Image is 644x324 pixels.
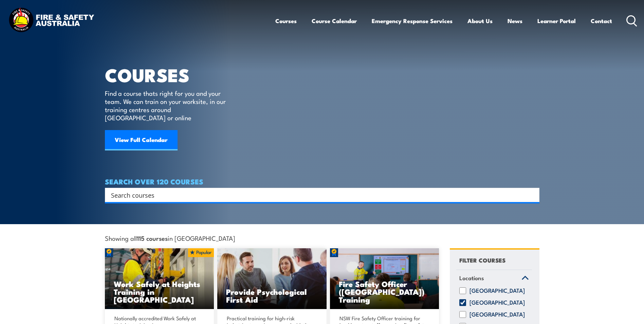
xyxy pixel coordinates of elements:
[470,287,525,294] label: [GEOGRAPHIC_DATA]
[226,288,318,303] h3: Provide Psychological First Aid
[217,248,327,309] a: Provide Psychological First Aid
[114,280,205,303] h3: Work Safely at Heights Training in [GEOGRAPHIC_DATA]
[217,248,327,309] img: Mental Health First Aid Training Course from Fire & Safety Australia
[330,248,439,309] a: Fire Safety Officer ([GEOGRAPHIC_DATA]) Training
[456,270,532,288] a: Locations
[105,248,214,309] a: Work Safely at Heights Training in [GEOGRAPHIC_DATA]
[105,234,235,241] span: Showing all in [GEOGRAPHIC_DATA]
[105,89,229,122] p: Find a course thats right for you and your team. We can train on your worksite, in our training c...
[330,248,439,309] img: Fire Safety Advisor
[111,190,525,200] input: Search input
[459,273,484,283] span: Locations
[470,311,525,318] label: [GEOGRAPHIC_DATA]
[528,190,537,200] button: Search magnifier button
[105,248,214,309] img: Work Safely at Heights Training (1)
[459,255,505,265] h4: FILTER COURSES
[591,12,612,30] a: Contact
[508,12,522,30] a: News
[312,12,357,30] a: Course Calendar
[537,12,576,30] a: Learner Portal
[105,130,178,150] a: View Full Calendar
[339,280,430,303] h3: Fire Safety Officer ([GEOGRAPHIC_DATA]) Training
[112,190,526,200] form: Search form
[137,233,168,242] strong: 115 courses
[105,67,236,83] h1: COURSES
[467,12,493,30] a: About Us
[470,299,525,306] label: [GEOGRAPHIC_DATA]
[105,178,539,185] h4: SEARCH OVER 120 COURSES
[275,12,297,30] a: Courses
[372,12,453,30] a: Emergency Response Services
